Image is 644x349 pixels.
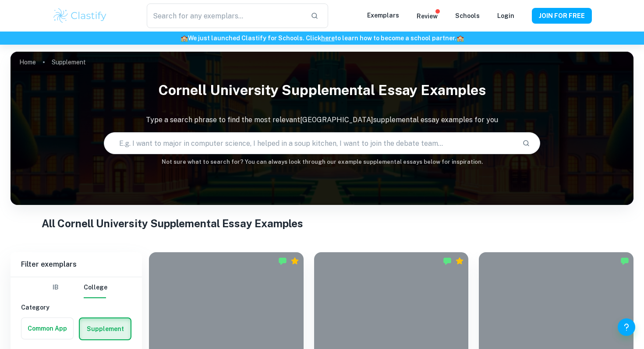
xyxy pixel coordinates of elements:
button: Help and Feedback [618,318,635,336]
h1: All Cornell University Supplemental Essay Examples [42,215,602,231]
button: Search [519,136,534,151]
p: Type a search phrase to find the most relevant [GEOGRAPHIC_DATA] supplemental essay examples for you [11,115,633,125]
img: Marked [443,257,452,265]
div: Premium [290,257,299,265]
p: Supplement [52,57,86,67]
a: Home [19,56,36,68]
h1: Cornell University Supplemental Essay Examples [11,76,633,104]
button: JOIN FOR FREE [532,8,592,24]
a: here [321,35,335,42]
p: Review [417,11,438,21]
div: Premium [455,257,464,265]
button: College [84,277,107,298]
button: Supplement [80,318,131,339]
button: Common App [21,318,73,339]
a: Login [497,12,514,19]
img: Clastify logo [52,7,108,25]
span: 🏫 [456,35,464,42]
div: Filter type choice [45,277,107,298]
h6: Filter exemplars [11,252,142,277]
img: Marked [620,257,629,265]
a: Schools [455,12,480,19]
h6: We just launched Clastify for Schools. Click to learn how to become a school partner. [2,33,642,43]
h6: Category [21,303,131,312]
input: Search for any exemplars... [147,4,304,28]
h6: Not sure what to search for? You can always look through our example supplemental essays below fo... [11,158,633,166]
img: Marked [278,257,287,265]
span: 🏫 [180,35,188,42]
p: Exemplars [367,11,399,20]
button: IB [45,277,66,298]
input: E.g. I want to major in computer science, I helped in a soup kitchen, I want to join the debate t... [104,131,515,155]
